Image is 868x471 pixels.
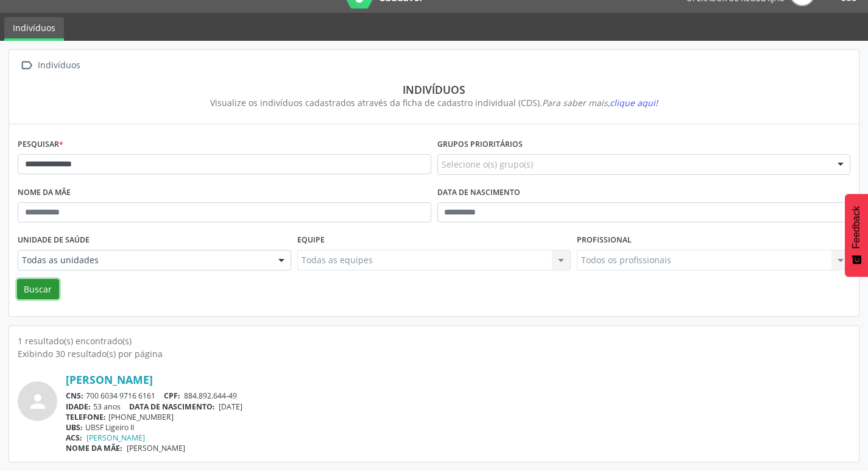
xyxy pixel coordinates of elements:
i: Para saber mais, [542,97,658,108]
div: 700 6034 9716 6161 [66,391,850,401]
label: Profissional [577,231,632,250]
label: Equipe [297,231,325,250]
label: Pesquisar [18,135,63,154]
span: 884.892.644-49 [184,391,237,401]
label: Nome da mãe [18,183,71,202]
div: Indivíduos [26,83,842,96]
span: IDADE: [66,402,91,412]
label: Data de nascimento [437,183,520,202]
div: Visualize os indivíduos cadastrados através da ficha de cadastro individual (CDS). [26,96,842,109]
span: ACS: [66,433,82,443]
a: [PERSON_NAME] [86,433,145,443]
span: [PERSON_NAME] [127,443,185,453]
a:  Indivíduos [18,57,82,74]
div: 53 anos [66,402,850,412]
span: NOME DA MÃE: [66,443,122,453]
span: [DATE] [219,402,242,412]
span: TELEFONE: [66,412,106,422]
div: 1 resultado(s) encontrado(s) [18,335,850,347]
a: [PERSON_NAME] [66,373,153,386]
div: UBSF Ligeiro II [66,422,850,433]
span: DATA DE NASCIMENTO: [129,402,215,412]
span: Todas as unidades [22,254,266,266]
span: Selecione o(s) grupo(s) [442,158,533,171]
span: clique aqui! [610,97,658,108]
a: Indivíduos [4,17,64,41]
span: UBS: [66,422,83,433]
div: Exibindo 30 resultado(s) por página [18,347,850,360]
label: Grupos prioritários [437,135,523,154]
span: Feedback [851,206,862,249]
span: CNS: [66,391,83,401]
label: Unidade de saúde [18,231,90,250]
span: CPF: [164,391,180,401]
i: person [27,391,49,413]
div: [PHONE_NUMBER] [66,412,850,422]
button: Feedback - Mostrar pesquisa [845,194,868,277]
button: Buscar [17,279,59,300]
div: Indivíduos [35,57,82,74]
i:  [18,57,35,74]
